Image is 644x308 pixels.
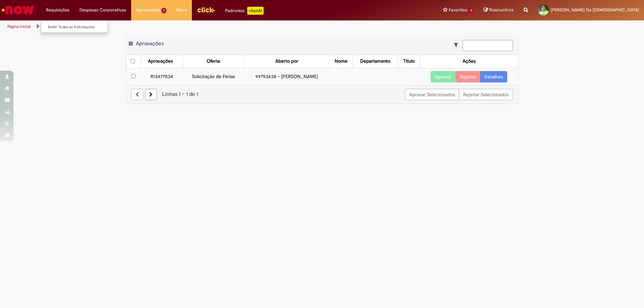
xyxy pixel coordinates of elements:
img: click_logo_yellow_360x200.png [197,5,215,15]
i: Mostrar filtros para: Suas Solicitações [454,43,461,47]
td: Solicitação de Férias [183,68,244,85]
td: 99753638 - [PERSON_NAME] [244,68,330,85]
div: Linhas 1 − 1 de 1 [131,90,513,98]
div: Aberto por [275,58,298,65]
td: R13477534 [141,68,183,85]
ul: Trilhas de página [5,20,424,33]
button: Aprovar [431,71,456,82]
a: Página inicial [7,24,31,29]
div: Aprovações [148,58,173,65]
span: Favoritos [449,7,467,13]
div: Ações [463,58,476,65]
p: +GenAi [247,7,264,15]
span: Aprovações [136,40,164,47]
span: 1 [469,8,474,13]
span: More [176,7,187,13]
span: Despesas Corporativas [79,7,126,13]
div: Departamento [360,58,390,65]
span: Rascunhos [489,7,514,13]
button: Rejeitar [455,71,480,82]
div: Título [403,58,415,65]
ul: Requisições [41,20,108,33]
div: Padroniza [225,7,264,15]
a: Exibir Todas as Solicitações [41,23,115,31]
span: Requisições [46,7,69,13]
span: [PERSON_NAME] De [DEMOGRAPHIC_DATA] [551,7,639,13]
img: ServiceNow [1,3,35,17]
span: 1 [161,8,166,13]
div: Oferta [207,58,220,65]
span: Aprovações [136,7,160,13]
a: Rascunhos [484,7,514,13]
a: Detalhes [480,71,507,82]
div: Nome [335,58,347,65]
th: Aprovações [141,55,183,68]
